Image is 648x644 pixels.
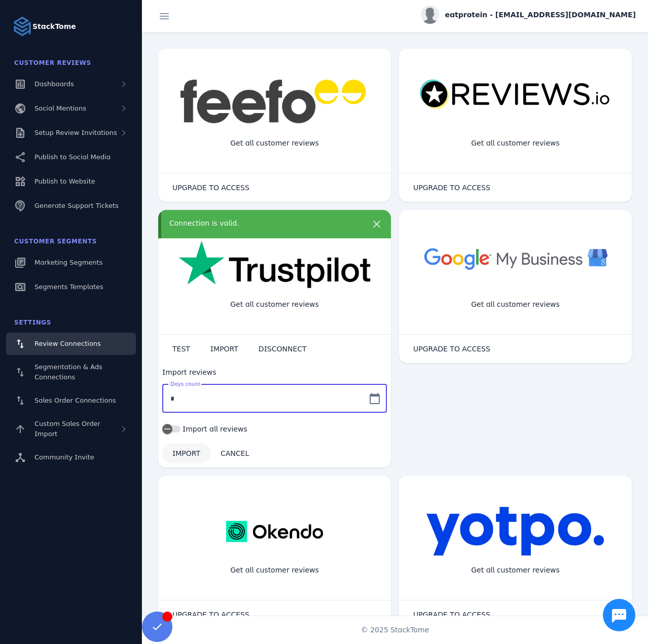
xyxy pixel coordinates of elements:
span: eatprotein - [EMAIL_ADDRESS][DOMAIN_NAME] [445,10,636,20]
a: Publish to Website [6,170,136,193]
span: Review Connections [34,340,101,347]
img: yotpo.png [426,506,605,557]
div: Get all customer reviews [463,130,568,157]
div: Get all customer reviews [463,291,568,318]
a: Community Invite [6,446,136,469]
div: Import reviews [162,367,387,378]
div: Get all customer reviews [222,291,327,318]
img: googlebusiness.png [419,240,611,276]
span: Settings [14,319,51,326]
strong: StackTome [32,21,76,32]
span: © 2025 StackTome [361,625,429,635]
span: Segmentation & Ads Connections [34,363,102,381]
img: trustpilot.png [178,240,371,290]
button: IMPORT [200,339,248,359]
a: Segmentation & Ads Connections [6,357,136,387]
span: Customer Segments [14,238,97,245]
div: Get all customer reviews [222,557,327,584]
img: okendo.webp [226,506,323,557]
span: DISCONNECT [259,345,307,352]
button: eatprotein - [EMAIL_ADDRESS][DOMAIN_NAME] [421,6,636,24]
a: Sales Order Connections [6,389,136,412]
button: UPGRADE TO ACCESS [403,339,500,359]
a: Publish to Social Media [6,146,136,168]
button: UPGRADE TO ACCESS [162,177,260,198]
span: IMPORT [172,450,200,457]
span: Publish to Social Media [34,153,111,161]
img: reviewsio.svg [419,79,611,110]
span: Marketing Segments [34,259,102,266]
span: Segments Templates [34,283,103,291]
div: Connection is valid. [169,218,362,229]
img: feefo.png [178,79,371,124]
span: Dashboards [34,80,74,88]
button: CANCEL [210,443,259,463]
button: IMPORT [162,443,210,463]
mat-icon: calendar_today [363,392,387,405]
button: more [367,218,387,238]
button: DISCONNECT [248,339,317,359]
span: Setup Review Invitations [34,129,117,136]
div: Get all customer reviews [463,557,568,584]
span: IMPORT [210,345,238,352]
div: Get all customer reviews [222,130,327,157]
a: Review Connections [6,333,136,355]
span: UPGRADE TO ACCESS [413,184,490,191]
span: Sales Order Connections [34,397,116,404]
span: Customer Reviews [14,59,91,66]
button: UPGRADE TO ACCESS [403,177,500,198]
span: Community Invite [34,453,94,461]
span: UPGRADE TO ACCESS [413,611,490,618]
span: UPGRADE TO ACCESS [172,184,249,191]
a: Marketing Segments [6,252,136,274]
img: profile.jpg [421,6,439,24]
span: Publish to Website [34,177,95,185]
button: UPGRADE TO ACCESS [162,604,260,625]
span: Generate Support Tickets [34,202,119,209]
mat-label: Days count [170,381,200,387]
a: Segments Templates [6,276,136,298]
span: TEST [172,345,190,352]
a: Generate Support Tickets [6,195,136,217]
button: TEST [162,339,200,359]
span: CANCEL [221,450,249,457]
span: Social Mentions [34,104,86,112]
label: Import all reviews [181,423,247,435]
img: Logo image [12,16,32,37]
span: Custom Sales Order Import [34,420,100,438]
span: UPGRADE TO ACCESS [413,345,490,352]
button: UPGRADE TO ACCESS [403,604,500,625]
span: UPGRADE TO ACCESS [172,611,249,618]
